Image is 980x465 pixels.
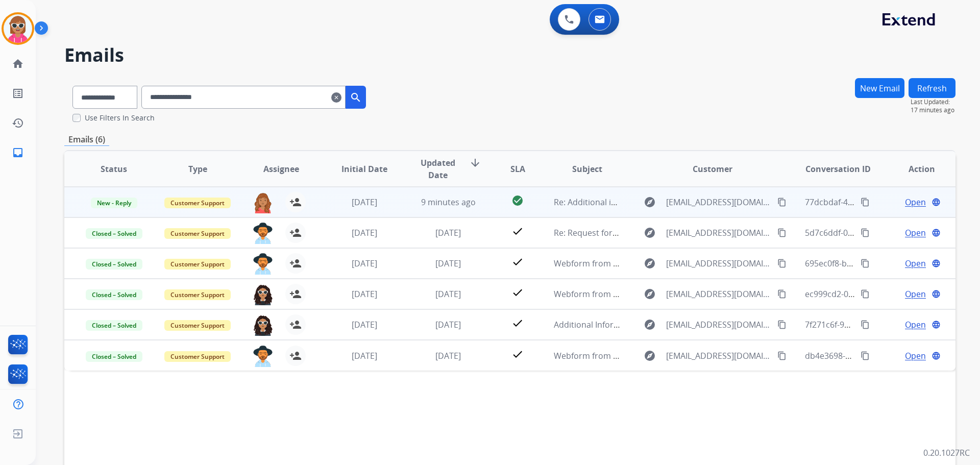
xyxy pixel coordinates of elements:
[572,163,602,175] span: Subject
[911,106,955,114] span: 17 minutes ago
[511,256,524,268] mat-icon: check
[101,163,127,175] span: Status
[554,197,655,208] span: Re: Additional information
[932,198,941,207] mat-icon: language
[435,319,461,330] span: [DATE]
[164,289,231,300] span: Customer Support
[554,319,641,330] span: Additional Information
[289,319,302,331] mat-icon: person_add
[12,58,24,70] mat-icon: home
[666,257,771,270] span: [EMAIL_ADDRESS][DOMAIN_NAME]
[12,146,24,159] mat-icon: inbox
[554,288,785,300] span: Webform from [EMAIL_ADDRESS][DOMAIN_NAME] on [DATE]
[435,227,461,238] span: [DATE]
[415,157,461,181] span: Updated Date
[86,228,142,239] span: Closed – Solved
[861,259,870,268] mat-icon: content_copy
[164,259,231,270] span: Customer Support
[644,196,656,208] mat-icon: explore
[923,447,970,459] p: 0.20.1027RC
[352,197,377,208] span: [DATE]
[666,319,771,331] span: [EMAIL_ADDRESS][DOMAIN_NAME]
[164,228,231,239] span: Customer Support
[86,289,142,300] span: Closed – Solved
[331,91,341,104] mat-icon: clear
[4,14,32,43] img: avatar
[469,157,481,169] mat-icon: arrow_downward
[872,151,955,187] th: Action
[644,257,656,270] mat-icon: explore
[909,78,955,98] button: Refresh
[777,320,787,329] mat-icon: content_copy
[666,350,771,362] span: [EMAIL_ADDRESS][DOMAIN_NAME]
[435,350,461,361] span: [DATE]
[554,350,785,361] span: Webform from [EMAIL_ADDRESS][DOMAIN_NAME] on [DATE]
[511,317,524,329] mat-icon: check
[511,225,524,237] mat-icon: check
[644,350,656,362] mat-icon: explore
[911,98,955,106] span: Last Updated:
[932,228,941,237] mat-icon: language
[666,288,771,300] span: [EMAIL_ADDRESS][DOMAIN_NAME]
[861,351,870,360] mat-icon: content_copy
[805,227,963,238] span: 5d7c6ddf-074a-4b33-8b0b-09240d067906
[805,163,871,175] span: Conversation ID
[164,320,231,331] span: Customer Support
[12,117,24,129] mat-icon: history
[435,288,461,300] span: [DATE]
[777,198,787,207] mat-icon: content_copy
[352,350,377,361] span: [DATE]
[511,194,524,207] mat-icon: check_circle
[421,197,476,208] span: 9 minutes ago
[289,350,302,362] mat-icon: person_add
[352,319,377,330] span: [DATE]
[86,320,142,331] span: Closed – Solved
[666,196,771,208] span: [EMAIL_ADDRESS][DOMAIN_NAME]
[932,289,941,299] mat-icon: language
[350,91,362,104] mat-icon: search
[341,163,387,175] span: Initial Date
[253,192,273,213] img: agent-avatar
[91,198,137,208] span: New - Reply
[905,350,926,362] span: Open
[644,288,656,300] mat-icon: explore
[861,289,870,299] mat-icon: content_copy
[352,288,377,300] span: [DATE]
[554,258,785,269] span: Webform from [EMAIL_ADDRESS][DOMAIN_NAME] on [DATE]
[805,350,958,361] span: db4e3698-cfa9-44bf-9377-73c3cc2755a1
[693,163,732,175] span: Customer
[164,351,231,362] span: Customer Support
[777,289,787,299] mat-icon: content_copy
[644,227,656,239] mat-icon: explore
[352,258,377,269] span: [DATE]
[435,258,461,269] span: [DATE]
[905,257,926,270] span: Open
[861,198,870,207] mat-icon: content_copy
[253,253,273,275] img: agent-avatar
[511,348,524,360] mat-icon: check
[289,288,302,300] mat-icon: person_add
[510,163,525,175] span: SLA
[352,227,377,238] span: [DATE]
[644,319,656,331] mat-icon: explore
[253,314,273,336] img: agent-avatar
[905,227,926,239] span: Open
[263,163,299,175] span: Assignee
[64,45,955,65] h2: Emails
[777,228,787,237] mat-icon: content_copy
[253,284,273,305] img: agent-avatar
[861,320,870,329] mat-icon: content_copy
[253,223,273,244] img: agent-avatar
[932,320,941,329] mat-icon: language
[289,227,302,239] mat-icon: person_add
[64,133,109,146] p: Emails (6)
[511,286,524,299] mat-icon: check
[805,319,955,330] span: 7f271c6f-92fb-4725-9257-d4cf8474bb45
[164,198,231,208] span: Customer Support
[932,259,941,268] mat-icon: language
[905,319,926,331] span: Open
[932,351,941,360] mat-icon: language
[905,196,926,208] span: Open
[12,87,24,100] mat-icon: list_alt
[905,288,926,300] span: Open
